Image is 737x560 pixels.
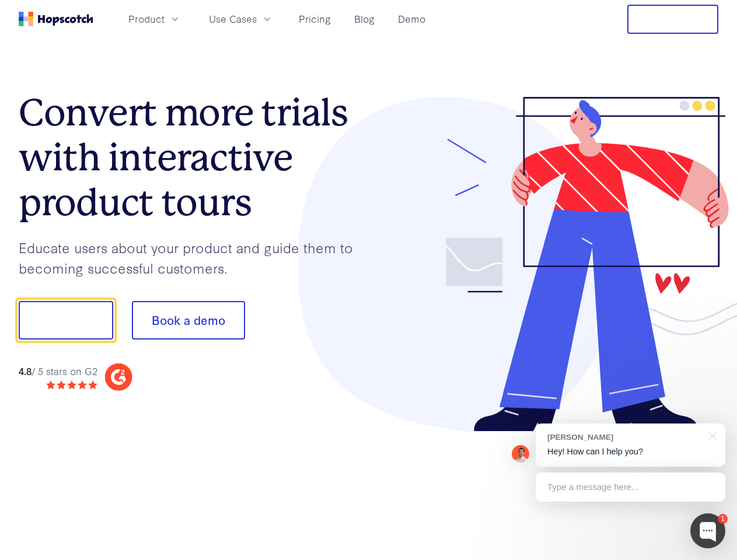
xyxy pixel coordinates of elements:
img: Mark Spera [512,445,529,463]
button: Use Cases [202,9,280,29]
span: Product [128,12,165,26]
span: Use Cases [209,12,257,26]
a: Home [19,12,93,26]
p: Educate users about your product and guide them to becoming successful customers. [19,237,369,278]
p: Hey! How can I help you? [547,446,714,458]
h1: Convert more trials with interactive product tours [19,90,369,225]
button: Book a demo [132,301,245,339]
div: 1 [718,514,728,524]
button: Show me! [19,301,113,339]
button: Product [121,9,188,29]
button: Free Trial [627,5,718,34]
a: Demo [393,9,430,29]
div: [PERSON_NAME] [547,432,702,443]
div: / 5 stars on G2 [19,364,97,379]
a: Pricing [294,9,336,29]
a: Blog [350,9,379,29]
div: Type a message here... [536,473,725,502]
strong: 4.8 [19,364,32,377]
